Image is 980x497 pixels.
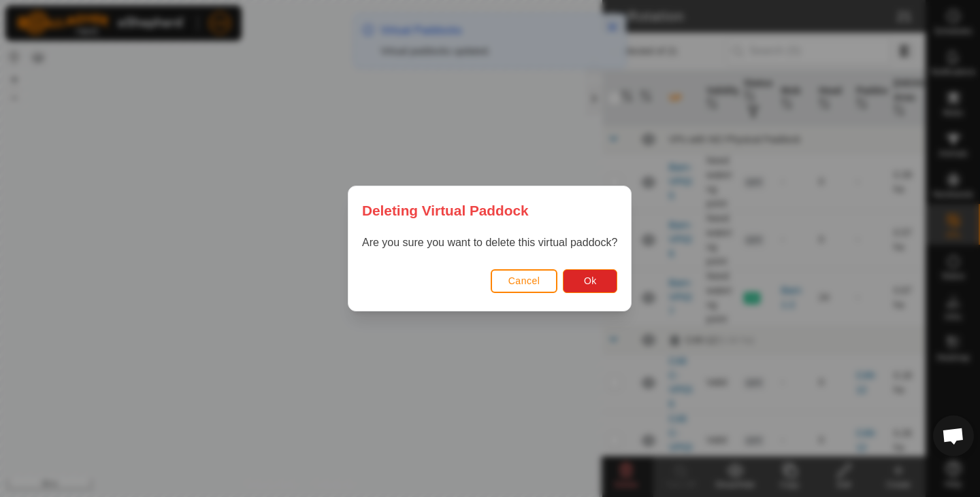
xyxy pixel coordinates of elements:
[362,235,617,251] p: Are you sure you want to delete this virtual paddock?
[563,269,618,293] button: Ok
[362,200,529,221] span: Deleting Virtual Paddock
[584,275,597,286] span: Ok
[933,415,974,456] div: Open chat
[491,269,558,293] button: Cancel
[508,275,540,286] span: Cancel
